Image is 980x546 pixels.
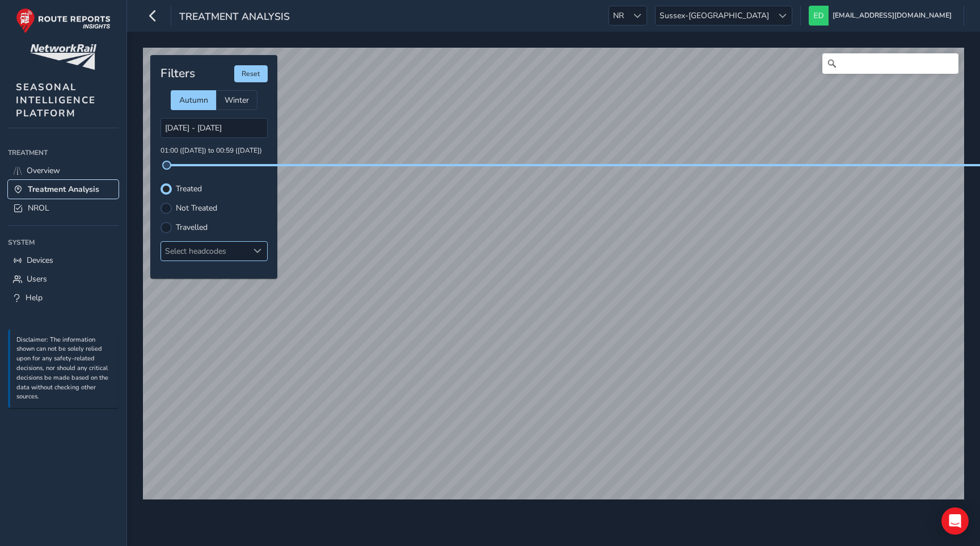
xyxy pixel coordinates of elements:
label: Treated [176,185,202,193]
a: Treatment Analysis [8,180,119,199]
span: Overview [27,165,60,176]
a: Users [8,270,119,288]
div: System [8,234,119,251]
a: Devices [8,251,119,270]
div: Open Intercom Messenger [941,507,969,535]
span: Treatment Analysis [179,10,290,26]
span: Help [26,292,43,303]
span: Users [27,274,47,284]
span: NR [609,6,628,25]
a: Help [8,288,119,307]
div: Autumn [171,90,216,110]
button: [EMAIL_ADDRESS][DOMAIN_NAME] [809,6,956,26]
p: Disclaimer: The information shown can not be solely relied upon for any safety-related decisions,... [16,335,113,402]
span: [EMAIL_ADDRESS][DOMAIN_NAME] [833,6,952,26]
span: Autumn [179,95,208,106]
span: NROL [28,203,49,213]
div: Winter [216,90,257,110]
span: SEASONAL INTELLIGENCE PLATFORM [16,81,96,120]
p: 01:00 ([DATE]) to 00:59 ([DATE]) [160,146,268,156]
img: customer logo [30,44,96,70]
canvas: Map [143,48,964,499]
img: diamond-layout [809,6,829,26]
span: Treatment Analysis [28,184,99,195]
span: Devices [27,255,53,266]
a: Overview [8,161,119,180]
label: Travelled [176,224,208,232]
div: Treatment [8,144,119,161]
div: Select headcodes [161,242,248,261]
span: Winter [225,95,249,106]
h4: Filters [160,66,195,81]
label: Not Treated [176,204,217,212]
img: rr logo [16,8,111,33]
a: NROL [8,199,119,217]
input: Search [822,53,958,74]
button: Reset [234,65,268,82]
span: Sussex-[GEOGRAPHIC_DATA] [656,6,773,25]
